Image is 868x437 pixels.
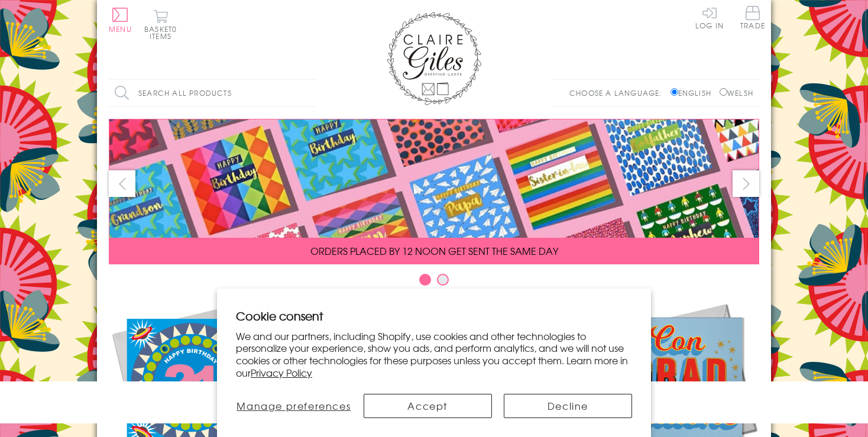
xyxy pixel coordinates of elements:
[236,394,352,418] button: Manage preferences
[144,9,177,40] button: Basket0 items
[733,170,759,197] button: next
[237,399,351,413] span: Manage preferences
[109,170,135,197] button: prev
[109,80,316,106] input: Search all products
[364,394,492,418] button: Accept
[720,88,753,98] label: Welsh
[109,273,759,292] div: Carousel Pagination
[569,88,668,98] p: Choose a language:
[740,6,765,29] span: Trade
[387,12,481,105] img: Claire Giles Greetings Cards
[720,88,727,96] input: Welsh
[304,80,316,106] input: Search
[109,24,132,34] span: Menu
[236,330,632,379] p: We and our partners, including Shopify, use cookies and other technologies to personalize your ex...
[150,24,177,41] span: 0 items
[740,6,765,31] a: Trade
[310,244,558,258] span: ORDERS PLACED BY 12 NOON GET SENT THE SAME DAY
[695,6,724,29] a: Log In
[671,88,717,98] label: English
[109,8,132,33] button: Menu
[419,274,431,286] button: Carousel Page 1 (Current Slide)
[671,88,678,96] input: English
[236,307,632,324] h2: Cookie consent
[504,394,632,418] button: Decline
[437,274,449,286] button: Carousel Page 2
[251,365,312,380] a: Privacy Policy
